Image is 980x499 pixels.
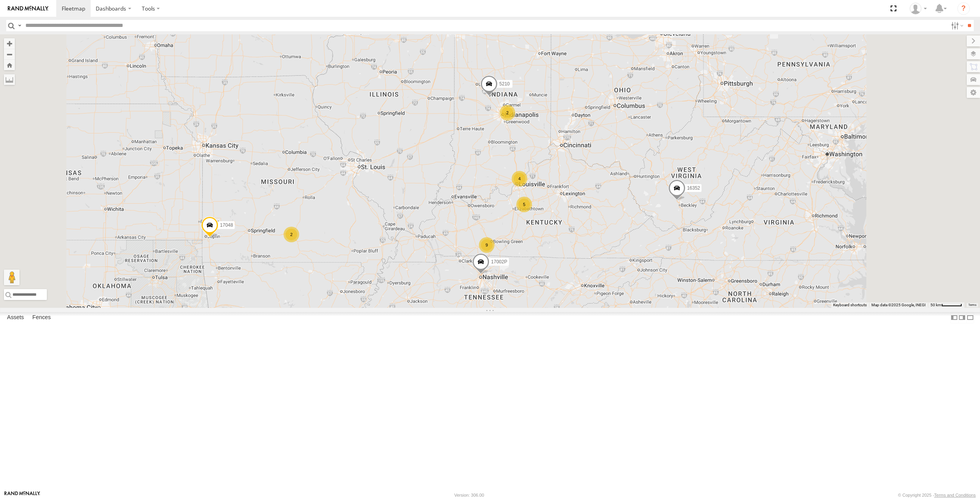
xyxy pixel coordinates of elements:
span: 5210 [499,81,510,86]
button: Keyboard shortcuts [833,302,867,308]
label: Assets [3,312,28,323]
button: Zoom in [4,38,15,49]
i: ? [957,2,970,15]
button: Zoom out [4,49,15,60]
span: 16352 [687,185,700,191]
div: © Copyright 2025 - [898,493,976,497]
label: Measure [4,74,15,85]
div: 2 [500,105,515,121]
label: Map Settings [967,87,980,98]
label: Dock Summary Table to the Left [950,312,958,323]
label: Fences [29,312,55,323]
label: Dock Summary Table to the Right [958,312,966,323]
label: Search Query [16,20,23,31]
div: Version: 306.00 [454,493,484,497]
label: Hide Summary Table [966,312,974,323]
span: 17048 [220,222,233,228]
span: 17002P [491,259,507,265]
div: 4 [512,171,527,186]
a: Terms and Conditions [934,493,976,497]
div: 5 [516,197,532,212]
button: Map Scale: 50 km per 49 pixels [928,302,964,308]
button: Zoom Home [4,60,15,70]
div: Paul Withrow [907,3,930,14]
a: Visit our Website [4,491,40,499]
span: Map data ©2025 Google, INEGI [871,303,926,307]
label: Search Filter Options [948,20,965,31]
img: rand-logo.svg [8,6,48,11]
div: 2 [284,227,299,242]
button: Drag Pegman onto the map to open Street View [4,270,20,285]
a: Terms (opens in new tab) [968,304,976,307]
span: 50 km [930,303,941,307]
div: 9 [479,237,494,253]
